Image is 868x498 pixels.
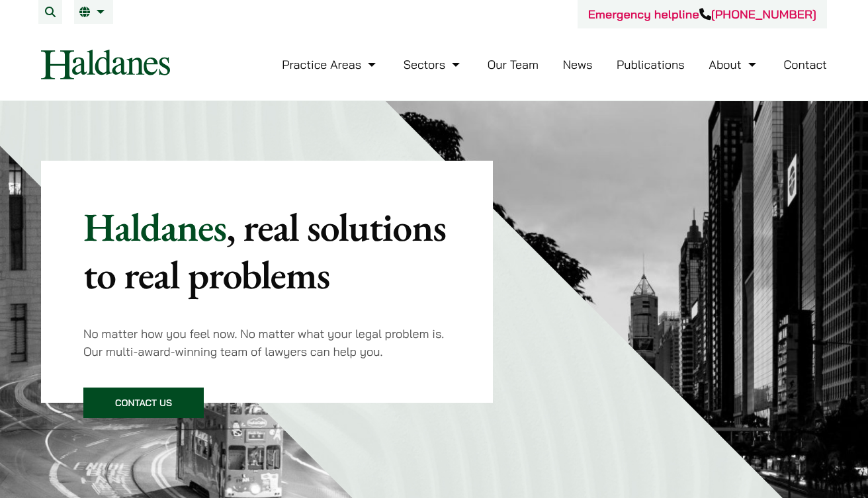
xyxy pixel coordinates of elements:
a: EN [79,7,108,17]
a: Sectors [404,57,463,72]
img: Logo of Haldanes [41,50,170,79]
a: Publications [617,57,685,72]
a: Practice Areas [282,57,379,72]
mark: , real solutions to real problems [83,201,446,300]
a: Our Team [488,57,539,72]
a: Contact Us [83,388,204,418]
a: About [709,57,759,72]
a: News [563,57,593,72]
p: No matter how you feel now. No matter what your legal problem is. Our multi-award-winning team of... [83,325,451,360]
p: Haldanes [83,203,451,298]
a: Emergency helpline[PHONE_NUMBER] [588,7,816,22]
a: Contact [783,57,827,72]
